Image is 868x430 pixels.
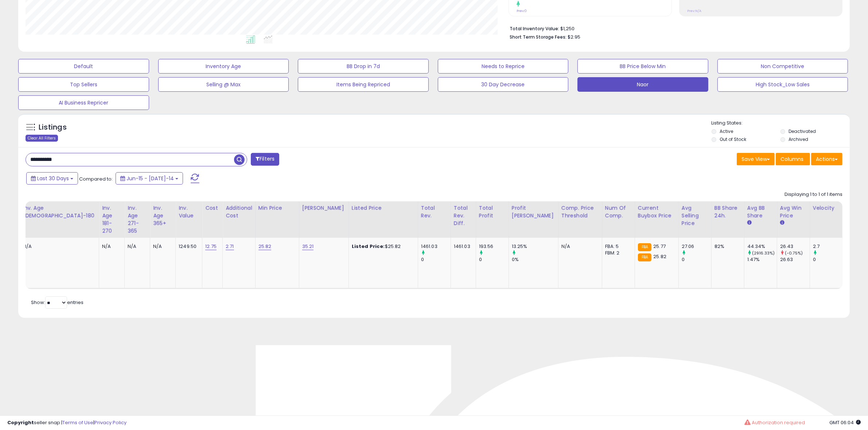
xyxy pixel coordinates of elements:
[717,77,848,92] button: High Stock_Low Sales
[512,256,558,263] div: 0%
[510,25,559,32] b: Total Inventory Value:
[102,243,119,250] div: N/A
[780,243,810,250] div: 26.43
[352,243,412,250] div: $25.82
[780,256,810,263] div: 26.63
[479,204,506,220] div: Total Profit
[352,204,415,212] div: Listed Price
[302,243,314,250] a: 35.21
[682,243,711,250] div: 27.06
[454,204,473,227] div: Total Rev. Diff.
[780,204,807,220] div: Avg Win Price
[510,34,567,40] b: Short Term Storage Fees:
[153,243,170,250] div: N/A
[780,220,785,226] small: Avg Win Price.
[79,175,113,182] span: Compared to:
[653,243,666,250] span: 25.77
[258,204,296,212] div: Min Price
[102,204,121,235] div: Inv. Age 181-270
[128,204,147,235] div: Inv. Age 271-365
[512,243,558,250] div: 13.25%
[226,243,234,250] a: 2.71
[687,9,701,13] small: Prev: N/A
[813,256,842,263] div: 0
[23,243,93,250] div: N/A
[737,153,775,165] button: Save View
[37,175,69,182] span: Last 30 Days
[785,250,803,256] small: (-0.75%)
[438,77,569,92] button: 30 Day Decrease
[31,299,83,306] span: Show: entries
[205,243,217,250] a: 12.75
[258,243,272,250] a: 25.82
[158,77,289,92] button: Selling @ Max
[126,175,174,182] span: Jun-15 - [DATE]-14
[438,59,569,74] button: Needs to Reprice
[179,204,199,220] div: Inv. value
[638,204,676,220] div: Current Buybox Price
[302,204,346,212] div: [PERSON_NAME]
[421,243,451,250] div: 1461.03
[781,155,803,163] span: Columns
[682,204,708,227] div: Avg Selling Price
[717,59,848,74] button: Non Competitive
[26,135,58,142] div: Clear All Filters
[715,204,741,220] div: BB Share 24h.
[720,128,733,134] label: Active
[811,153,842,165] button: Actions
[18,95,149,110] button: AI Business Repricer
[747,243,777,250] div: 44.34%
[352,243,385,250] b: Listed Price:
[605,204,632,220] div: Num of Comp.
[479,243,509,250] div: 193.56
[720,136,746,142] label: Out of Stock
[251,153,279,166] button: Filters
[454,243,470,250] div: 1461.03
[298,77,429,92] button: Items Being Repriced
[512,204,555,220] div: Profit [PERSON_NAME]
[23,204,96,220] div: Inv. Age [DEMOGRAPHIC_DATA]-180
[752,250,775,256] small: (2916.33%)
[682,256,711,263] div: 0
[785,191,842,198] div: Displaying 1 to 1 of 1 items
[479,256,509,263] div: 0
[577,77,708,92] button: Naor
[789,128,816,134] label: Deactivated
[712,120,850,127] p: Listing States:
[18,59,149,74] button: Default
[605,250,629,256] div: FBM: 2
[158,59,289,74] button: Inventory Age
[638,243,651,251] small: FBA
[653,253,666,260] span: 25.82
[39,122,67,133] h5: Listings
[517,9,527,13] small: Prev: 0
[26,172,78,185] button: Last 30 Days
[226,204,252,220] div: Additional Cost
[421,256,451,263] div: 0
[561,204,599,220] div: Comp. Price Threshold
[179,243,196,250] div: 1249.50
[205,204,219,212] div: Cost
[813,243,842,250] div: 2.7
[813,204,840,212] div: Velocity
[638,253,651,261] small: FBA
[776,153,810,165] button: Columns
[747,204,774,220] div: Avg BB Share
[298,59,429,74] button: BB Drop in 7d
[605,243,629,250] div: FBA: 5
[577,59,708,74] button: BB Price Below Min
[789,136,808,142] label: Archived
[747,256,777,263] div: 1.47%
[18,77,149,92] button: Top Sellers
[128,243,144,250] div: N/A
[510,24,837,32] li: $1,250
[561,243,596,250] div: N/A
[715,243,739,250] div: 82%
[568,33,580,40] span: $2.95
[153,204,172,227] div: Inv. Age 365+
[421,204,448,220] div: Total Rev.
[116,172,183,185] button: Jun-15 - [DATE]-14
[747,220,752,226] small: Avg BB Share.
